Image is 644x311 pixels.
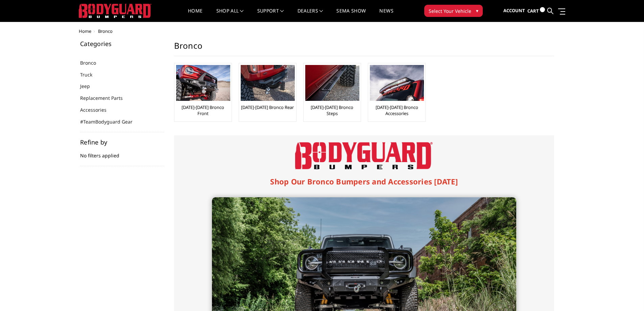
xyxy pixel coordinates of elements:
button: Select Your Vehicle [424,5,483,17]
a: [DATE]-[DATE] Bronco Steps [305,104,359,116]
a: News [379,8,393,22]
a: [DATE]-[DATE] Bronco Rear [241,104,294,110]
a: Support [257,8,284,22]
h1: Shop Our Bronco Bumpers and Accessories [DATE] [212,176,516,187]
a: Cart [527,2,545,20]
a: SEMA Show [336,8,366,22]
a: [DATE]-[DATE] Bronco Accessories [370,104,424,116]
a: Home [188,8,202,22]
img: BODYGUARD BUMPERS [79,4,151,18]
span: ▾ [476,7,478,14]
img: Bodyguard Bumpers Logo [295,142,433,169]
a: Accessories [80,106,115,113]
h5: Refine by [80,139,164,145]
a: Jeep [80,83,98,90]
a: Replacement Parts [80,94,131,102]
div: No filters applied [80,139,164,166]
h1: Bronco [174,41,554,56]
a: Account [503,2,525,20]
a: shop all [216,8,244,22]
span: Select Your Vehicle [429,7,471,15]
a: Bronco [80,59,104,66]
a: Dealers [297,8,323,22]
span: Cart [527,8,539,14]
a: Truck [80,71,101,78]
a: [DATE]-[DATE] Bronco Front [176,104,230,116]
span: Account [503,7,525,14]
a: #TeamBodyguard Gear [80,118,141,125]
h5: Categories [80,41,164,47]
span: Bronco [98,28,113,34]
a: Home [79,28,91,34]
